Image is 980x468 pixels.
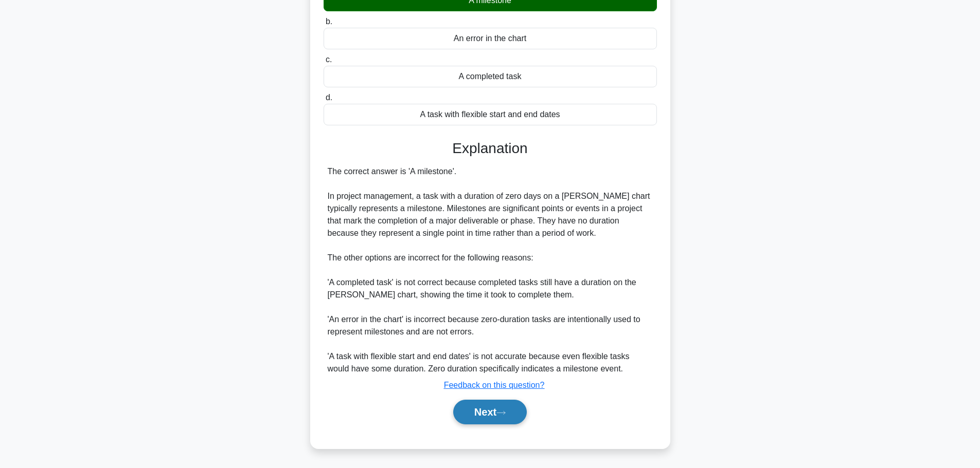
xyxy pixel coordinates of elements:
h3: Explanation [330,140,651,157]
a: Feedback on this question? [444,381,545,389]
span: b. [326,17,332,26]
span: d. [326,93,332,102]
div: The correct answer is 'A milestone'. In project management, a task with a duration of zero days o... [328,165,653,375]
div: A task with flexible start and end dates [324,104,657,125]
div: A completed task [324,66,657,87]
div: An error in the chart [324,28,657,49]
span: c. [326,55,332,64]
button: Next [453,400,527,424]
